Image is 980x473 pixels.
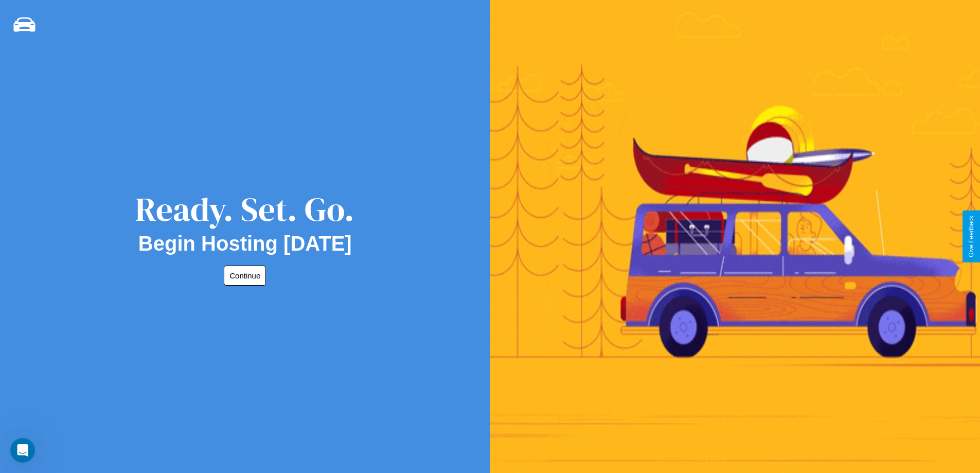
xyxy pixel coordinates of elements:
div: Give Feedback [968,216,975,257]
iframe: Intercom live chat [10,438,35,463]
h2: Begin Hosting [DATE] [138,232,352,255]
button: Continue [224,266,266,286]
div: Ready. Set. Go. [135,186,354,232]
